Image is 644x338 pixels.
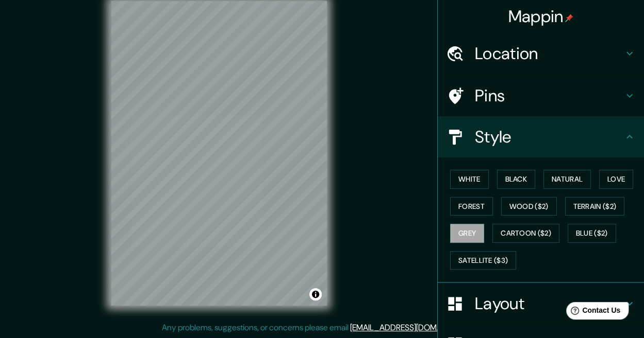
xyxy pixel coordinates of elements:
canvas: Map [111,1,327,306]
p: Any problems, suggestions, or concerns please email . [162,322,479,334]
img: pin-icon.png [565,14,573,22]
button: Love [599,170,633,189]
button: Black [497,170,536,189]
div: Location [438,33,644,74]
h4: Pins [475,85,623,106]
button: Terrain ($2) [565,197,625,216]
h4: Mappin [508,6,574,27]
button: Toggle attribution [309,288,322,300]
h4: Layout [475,293,623,314]
div: Layout [438,283,644,324]
button: Natural [543,170,591,189]
h4: Location [475,43,623,64]
div: Pins [438,75,644,116]
iframe: Help widget launcher [552,298,633,327]
a: [EMAIL_ADDRESS][DOMAIN_NAME] [350,322,477,333]
button: White [450,170,489,189]
button: Grey [450,224,484,243]
button: Wood ($2) [501,197,557,216]
div: Style [438,116,644,157]
button: Forest [450,197,493,216]
button: Cartoon ($2) [492,224,559,243]
button: Blue ($2) [568,224,616,243]
button: Satellite ($3) [450,251,516,270]
h4: Style [475,127,623,147]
